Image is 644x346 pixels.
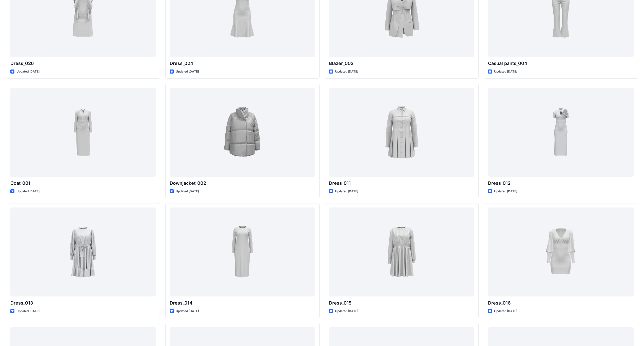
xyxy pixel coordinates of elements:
p: Updated [DATE] [16,69,40,74]
p: Dress_013 [10,299,156,307]
p: Dress_011 [329,180,475,187]
p: Updated [DATE] [494,69,517,74]
p: Dress_012 [488,180,634,187]
p: Updated [DATE] [176,309,199,314]
p: Updated [DATE] [494,189,517,194]
a: Dress_011 [329,88,475,177]
p: Dress_024 [170,60,315,67]
p: Dress_014 [170,299,315,307]
p: Casual pants_004 [488,60,634,67]
p: Blazer_002 [329,60,475,67]
a: Dress_016 [488,207,634,296]
p: Updated [DATE] [16,309,40,314]
p: Updated [DATE] [335,309,358,314]
a: Downjacket_002 [170,88,315,177]
p: Downjacket_002 [170,180,315,187]
a: Coat_001 [10,88,156,177]
p: Updated [DATE] [176,69,199,74]
p: Updated [DATE] [494,309,517,314]
a: Dress_014 [170,207,315,296]
p: Dress_016 [488,299,634,307]
a: Dress_015 [329,207,475,296]
p: Dress_015 [329,299,475,307]
p: Updated [DATE] [335,69,358,74]
p: Updated [DATE] [335,189,358,194]
a: Dress_012 [488,88,634,177]
p: Updated [DATE] [16,189,40,194]
p: Coat_001 [10,180,156,187]
p: Updated [DATE] [176,189,199,194]
p: Dress_026 [10,60,156,67]
a: Dress_013 [10,207,156,296]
